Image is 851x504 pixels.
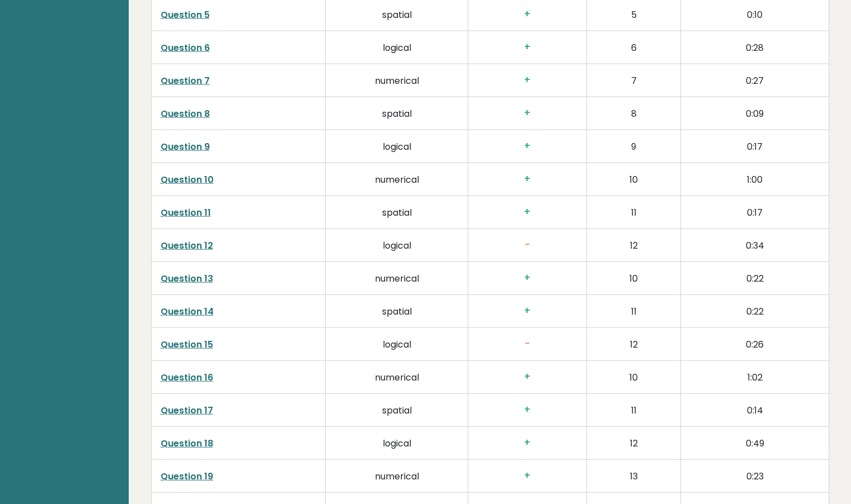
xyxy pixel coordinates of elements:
[681,393,829,426] td: 0:14
[326,163,468,196] td: numerical
[681,294,829,327] td: 0:22
[326,360,468,393] td: numerical
[586,163,680,196] td: 10
[161,305,214,318] a: Question 14
[681,130,829,163] td: 0:17
[586,64,680,97] td: 7
[477,74,577,86] h3: +
[161,140,210,153] a: Question 9
[681,196,829,229] td: 0:17
[681,31,829,64] td: 0:28
[161,41,210,54] a: Question 6
[477,272,577,284] h3: +
[477,338,577,350] h3: -
[161,74,210,87] a: Question 7
[477,41,577,53] h3: +
[326,261,468,294] td: numerical
[326,97,468,130] td: spatial
[586,360,680,393] td: 10
[326,459,468,492] td: numerical
[586,294,680,327] td: 11
[477,437,577,449] h3: +
[586,393,680,426] td: 11
[161,239,213,252] a: Question 12
[586,196,680,229] td: 11
[326,426,468,459] td: logical
[477,107,577,119] h3: +
[681,360,829,393] td: 1:02
[161,107,210,120] a: Question 8
[161,470,213,483] a: Question 19
[477,371,577,383] h3: +
[161,338,213,351] a: Question 15
[477,239,577,251] h3: -
[326,31,468,64] td: logical
[681,327,829,360] td: 0:26
[161,404,213,417] a: Question 17
[161,173,214,186] a: Question 10
[681,459,829,492] td: 0:23
[326,130,468,163] td: logical
[477,470,577,482] h3: +
[161,8,210,21] a: Question 5
[681,426,829,459] td: 0:49
[586,97,680,130] td: 8
[326,196,468,229] td: spatial
[326,393,468,426] td: spatial
[326,294,468,327] td: spatial
[681,163,829,196] td: 1:00
[586,130,680,163] td: 9
[161,437,213,450] a: Question 18
[681,64,829,97] td: 0:27
[681,229,829,261] td: 0:34
[161,371,213,384] a: Question 16
[477,206,577,218] h3: +
[477,173,577,185] h3: +
[477,8,577,20] h3: +
[477,305,577,317] h3: +
[586,426,680,459] td: 12
[586,31,680,64] td: 6
[586,229,680,261] td: 12
[477,140,577,152] h3: +
[586,327,680,360] td: 12
[326,64,468,97] td: numerical
[326,327,468,360] td: logical
[477,404,577,416] h3: +
[586,459,680,492] td: 13
[326,229,468,261] td: logical
[161,272,213,285] a: Question 13
[681,97,829,130] td: 0:09
[161,206,211,219] a: Question 11
[681,261,829,294] td: 0:22
[586,261,680,294] td: 10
